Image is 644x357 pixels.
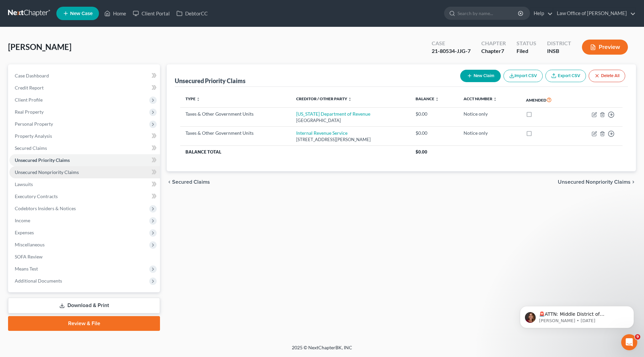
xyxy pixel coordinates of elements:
span: Client Profile [15,97,43,103]
input: Search by name... [458,7,519,19]
button: New Claim [460,70,501,82]
div: District [547,40,571,47]
i: chevron_right [631,179,636,185]
a: Property Analysis [9,130,160,142]
a: SOFA Review [9,251,160,263]
span: Personal Property [15,121,53,127]
a: Internal Revenue Service [296,130,347,136]
i: unfold_more [196,97,200,101]
a: Help [530,7,553,19]
div: 21-80534-JJG-7 [432,47,471,55]
span: Unsecured Nonpriority Claims [558,179,631,185]
div: $0.00 [416,130,453,136]
a: Case Dashboard [9,70,160,82]
a: Unsecured Nonpriority Claims [9,166,160,178]
span: Executory Contracts [15,193,58,199]
span: 7 [501,48,504,54]
div: Status [517,40,536,47]
span: Credit Report [15,85,44,91]
i: chevron_left [167,179,172,185]
a: Secured Claims [9,142,160,154]
span: Lawsuits [15,181,33,187]
span: Unsecured Priority Claims [15,157,70,163]
span: New Case [70,11,93,16]
a: Lawsuits [9,178,160,190]
div: 2025 © NextChapterBK, INC [131,344,513,356]
a: Home [101,7,129,19]
i: unfold_more [435,97,439,101]
div: Notice only [464,130,515,136]
iframe: Intercom live chat [621,334,637,350]
div: $0.00 [416,111,453,117]
div: Chapter [481,40,506,47]
span: Means Test [15,266,38,272]
a: Executory Contracts [9,190,160,202]
span: Secured Claims [172,179,210,185]
i: unfold_more [348,97,352,101]
span: $0.00 [416,149,427,155]
span: Unsecured Nonpriority Claims [15,169,79,175]
span: 9 [635,334,640,340]
div: Chapter [481,47,506,55]
div: Case [432,40,471,47]
div: Taxes & Other Government Units [185,130,285,136]
a: Balance unfold_more [416,96,439,101]
a: Acct Number unfold_more [464,96,497,101]
div: Unsecured Priority Claims [175,77,246,85]
span: Codebtors Insiders & Notices [15,205,76,211]
a: Type unfold_more [185,96,200,101]
span: Real Property [15,109,44,115]
a: Creditor / Other Party unfold_more [296,96,352,101]
span: Secured Claims [15,145,47,151]
a: Law Office of [PERSON_NAME] [553,7,636,19]
div: [GEOGRAPHIC_DATA] [296,117,405,124]
iframe: Intercom notifications message [510,292,644,339]
button: Preview [582,40,628,55]
a: Review & File [8,316,160,331]
span: Miscellaneous [15,242,45,247]
div: Taxes & Other Government Units [185,111,285,117]
a: Client Portal [129,7,173,19]
span: Income [15,218,30,223]
div: [STREET_ADDRESS][PERSON_NAME] [296,136,405,143]
span: Property Analysis [15,133,52,139]
span: Case Dashboard [15,73,49,78]
a: [US_STATE] Department of Revenue [296,111,370,117]
button: Import CSV [503,70,543,82]
button: chevron_left Secured Claims [167,179,210,185]
th: Amended [521,92,572,108]
span: [PERSON_NAME] [8,42,71,52]
a: DebtorCC [173,7,211,19]
div: INSB [547,47,571,55]
span: SOFA Review [15,254,43,259]
div: Filed [517,47,536,55]
a: Unsecured Priority Claims [9,154,160,166]
th: Balance Total [180,146,410,158]
i: unfold_more [493,97,497,101]
a: Download & Print [8,298,160,313]
span: Expenses [15,230,34,235]
a: Credit Report [9,82,160,94]
button: Delete All [589,70,625,82]
div: Notice only [464,111,515,117]
a: Export CSV [545,70,586,82]
span: Additional Documents [15,278,62,284]
button: Unsecured Nonpriority Claims chevron_right [558,179,636,185]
